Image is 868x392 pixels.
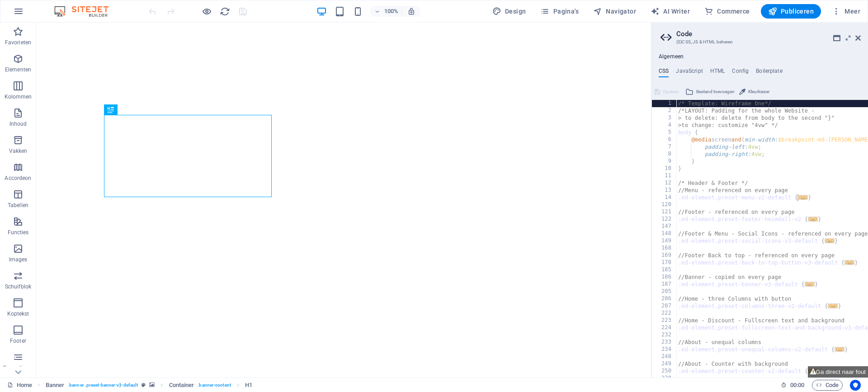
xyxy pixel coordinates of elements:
[5,66,31,73] p: Elementen
[652,100,677,107] div: 1
[676,30,861,38] h2: Code
[46,380,65,391] span: Klik om te selecteren, dubbelklik om te bewerken
[652,274,677,281] div: 186
[52,6,120,17] img: Editor Logo
[149,383,155,387] i: Dit element bevat een achtergrond
[142,383,146,387] i: Dit element is een aanpasbare voorinstelling
[652,172,677,179] div: 11
[825,238,835,243] span: ...
[676,68,703,78] h4: JavaScript
[652,288,677,295] div: 205
[805,282,815,287] span: ...
[652,237,677,245] div: 149
[832,7,860,16] span: Meer
[169,380,194,391] span: Klik om te selecteren, dubbelklik om te bewerken
[652,129,677,136] div: 5
[652,310,677,317] div: 222
[732,68,749,78] h4: Config
[652,302,677,310] div: 207
[684,86,736,97] button: Bestand toevoegen
[593,7,636,16] span: Navigator
[659,68,669,78] h4: CSS
[384,6,398,17] h6: 100%
[652,230,677,237] div: 148
[8,202,28,209] p: Tabellen
[68,380,138,391] span: . banner .preset-banner-v3-default
[9,147,28,155] p: Vakken
[219,6,230,17] button: reload
[748,86,769,97] span: Kleurkiezer
[850,380,861,391] button: Usercentrics
[761,4,821,19] button: Publiceren
[816,380,839,391] span: Code
[652,324,677,331] div: 224
[652,136,677,143] div: 6
[652,339,677,346] div: 233
[652,216,677,223] div: 122
[659,53,684,61] h4: Algemeen
[652,179,677,187] div: 12
[652,223,677,230] div: 147
[652,252,677,259] div: 169
[652,201,677,208] div: 120
[652,158,677,165] div: 9
[652,187,677,194] div: 13
[652,122,677,129] div: 4
[701,4,754,19] button: Commerce
[652,266,677,274] div: 185
[201,6,212,17] button: Klik hier om de voorbeeldmodus te verlaten en verder te gaan met bewerken
[652,317,677,324] div: 223
[9,256,28,263] p: Images
[844,260,854,265] span: ...
[652,346,677,353] div: 234
[652,368,677,375] div: 250
[540,7,579,16] span: Pagina's
[652,208,677,216] div: 121
[537,4,582,19] button: Pagina's
[652,353,677,360] div: 248
[710,68,725,78] h4: HTML
[7,380,32,391] a: Klik om selectie op te heffen, dubbelklik om Pagina's te open
[652,143,677,151] div: 7
[652,165,677,172] div: 10
[5,93,32,100] p: Kolommen
[9,120,27,128] p: Inhoud
[370,6,402,17] button: 100%
[676,38,843,46] h3: (S)CSS, JS & HTML beheren
[7,310,29,317] p: Koptekst
[798,195,808,200] span: ...
[489,4,530,19] div: Design (Ctrl+Alt+Y)
[492,7,526,16] span: Design
[738,86,771,97] button: Kleurkiezer
[245,380,252,391] span: Klik om te selecteren, dubbelklik om te bewerken
[652,360,677,368] div: 249
[647,4,693,19] button: AI Writer
[652,295,677,302] div: 206
[46,380,253,391] nav: breadcrumb
[828,4,864,19] button: Meer
[5,175,31,182] p: Accordeon
[652,281,677,288] div: 187
[651,7,690,16] span: AI Writer
[652,114,677,122] div: 3
[198,380,231,391] span: . banner-content
[10,337,26,345] p: Footer
[696,86,735,97] span: Bestand toevoegen
[652,107,677,114] div: 2
[768,7,814,16] span: Publiceren
[828,303,838,308] span: ...
[5,39,31,46] p: Favorieten
[812,380,843,391] button: Code
[652,259,677,266] div: 170
[652,194,677,201] div: 14
[652,151,677,158] div: 8
[808,366,868,378] button: Ga direct naar fout
[797,382,798,388] span: :
[220,6,230,17] i: Pagina opnieuw laden
[652,331,677,339] div: 232
[489,4,530,19] button: Design
[781,380,805,391] h6: Sessietijd
[5,283,31,290] p: Schuifblok
[652,245,677,252] div: 168
[652,375,677,382] div: 270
